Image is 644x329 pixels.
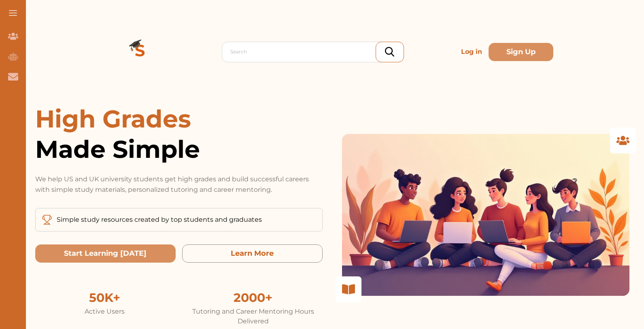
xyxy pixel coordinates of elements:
span: Made Simple [35,134,323,164]
div: 2000+ [184,289,323,307]
span: High Grades [35,104,191,134]
p: We help US and UK university students get high grades and build successful careers with simple st... [35,174,323,195]
button: Start Learning Today [35,244,176,263]
button: Sign Up [489,43,553,61]
p: Simple study resources created by top students and graduates [57,215,262,225]
div: Active Users [35,307,174,316]
div: 50K+ [35,289,174,307]
img: Logo [111,23,169,81]
button: Learn More [182,244,323,263]
div: Tutoring and Career Mentoring Hours Delivered [184,307,323,326]
p: Log in [458,44,485,60]
img: search_icon [385,47,394,57]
